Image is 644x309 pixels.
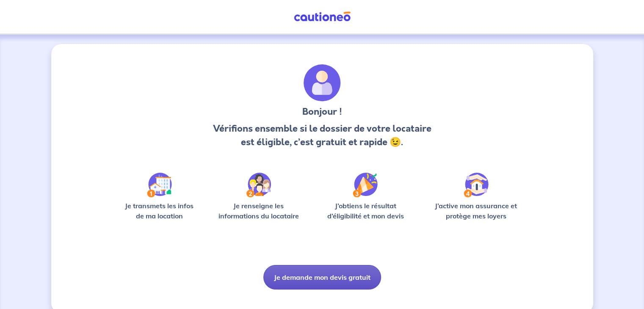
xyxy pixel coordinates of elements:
p: Je renseigne les informations du locataire [213,201,304,221]
p: Vérifions ensemble si le dossier de votre locataire est éligible, c’est gratuit et rapide 😉. [210,122,434,149]
img: /static/c0a346edaed446bb123850d2d04ad552/Step-2.svg [246,173,271,197]
p: J’active mon assurance et protège mes loyers [427,201,525,221]
img: /static/f3e743aab9439237c3e2196e4328bba9/Step-3.svg [353,173,378,197]
button: Je demande mon devis gratuit [263,265,381,290]
img: Cautioneo [290,11,354,22]
img: /static/bfff1cf634d835d9112899e6a3df1a5d/Step-4.svg [464,173,489,197]
p: Je transmets les infos de ma location [119,201,200,221]
img: /static/90a569abe86eec82015bcaae536bd8e6/Step-1.svg [147,173,172,197]
p: J’obtiens le résultat d’éligibilité et mon devis [318,201,413,221]
h3: Bonjour ! [210,105,434,119]
img: archivate [304,64,341,102]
